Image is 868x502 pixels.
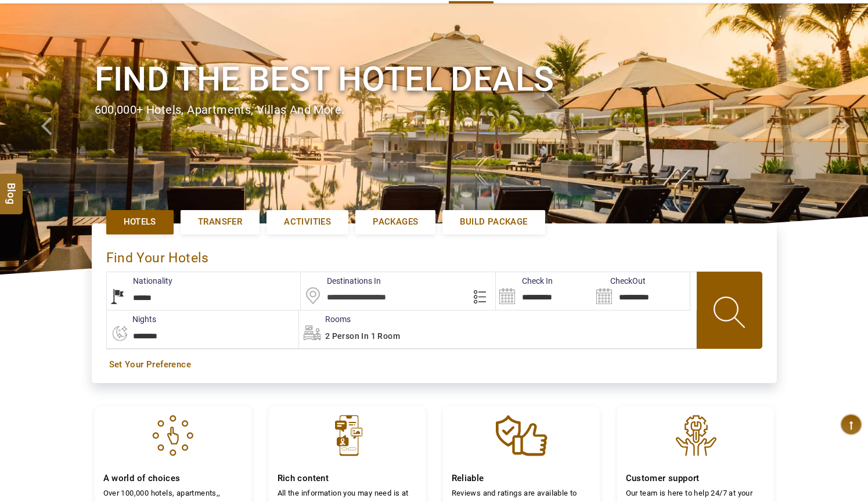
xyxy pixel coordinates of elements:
h4: Customer support [626,473,765,484]
label: Destinations In [301,275,381,287]
a: Build Package [442,210,545,234]
h4: Rich content [278,473,417,484]
label: nights [106,313,156,325]
div: 600,000+ hotels, apartments, villas and more. [95,102,774,118]
input: Search [593,272,690,310]
div: Find Your Hotels [106,238,762,272]
a: Hotels [106,210,174,234]
h1: Find the best hotel deals [95,57,774,101]
input: Search [496,272,593,310]
h4: Reliable [452,473,591,484]
label: Rooms [299,313,351,325]
span: 2 Person in 1 Room [325,331,400,341]
span: Build Package [460,216,527,228]
a: Transfer [181,210,260,234]
h4: A world of choices [103,473,243,484]
label: Nationality [107,275,172,287]
a: Set Your Preference [109,359,759,371]
span: Activities [284,216,331,228]
a: Activities [266,210,348,234]
a: Packages [355,210,435,234]
label: CheckOut [593,275,646,287]
label: Check In [496,275,553,287]
span: Hotels [124,216,156,228]
span: Packages [373,216,418,228]
span: Transfer [198,216,242,228]
span: Blog [4,183,19,193]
